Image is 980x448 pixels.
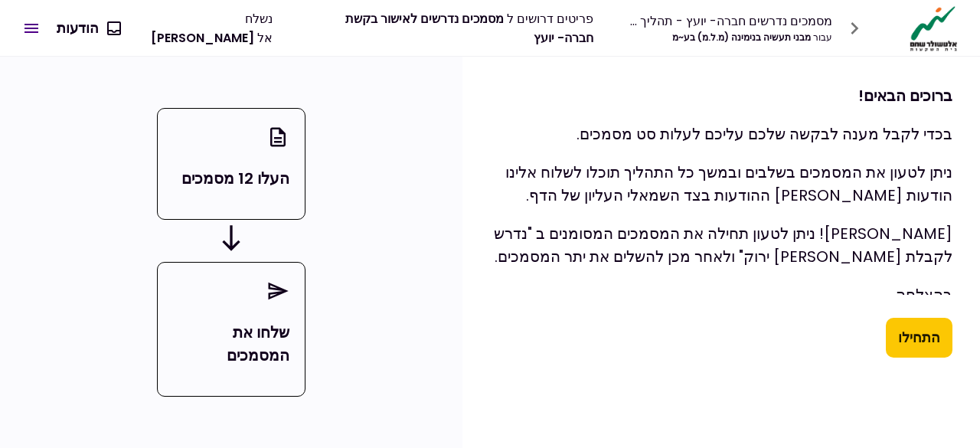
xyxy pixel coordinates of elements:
div: מסמכים נדרשים חברה- יועץ - תהליך חברה [629,11,831,31]
div: מבני תעשיה בנימינה (מ.ל.מ) בע~מ [629,31,831,44]
div: פריטים דרושים ל [308,9,593,47]
span: [PERSON_NAME] [151,29,254,47]
p: שלחו את המסמכים [173,321,289,367]
p: [PERSON_NAME]! ניתן לטעון תחילה את המסמכים המסומנים ב "נדרש לקבלת [PERSON_NAME] ירוק" ולאחר מכן ל... [490,222,952,268]
strong: ברוכים הבאים! [858,85,952,106]
button: הודעות [44,8,132,48]
span: עבור [813,31,832,44]
span: מסמכים נדרשים לאישור בקשת חברה- יועץ [345,10,593,47]
p: העלו 12 מסמכים [173,167,289,190]
p: בהצלחה, צוות אלטשולר שחם אשראי [490,283,952,329]
p: ניתן לטעון את המסמכים בשלבים ובמשך כל התהליך תוכלו לשלוח אלינו הודעות [PERSON_NAME] ההודעות בצד ה... [490,161,952,207]
p: בכדי לקבל מענה לבקשה שלכם עליכם לעלות סט מסמכים. [490,123,952,146]
button: התחילו [886,318,952,358]
div: נשלח אל [132,9,273,47]
img: Logo [906,5,962,52]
